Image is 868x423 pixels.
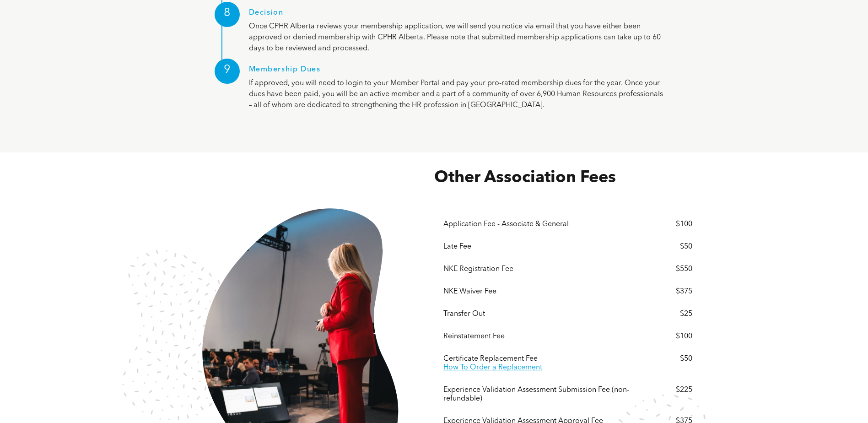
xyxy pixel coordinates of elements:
[642,265,692,274] div: $550
[249,65,663,78] h1: Membership Dues
[249,21,663,54] p: Once CPHR Alberta reviews your membership application, we will send you notice via email that you...
[642,287,692,296] div: $375
[443,287,640,296] div: NKE Waiver Fee
[443,386,640,403] div: Experience Validation Assessment Submission Fee (non-refundable)
[642,355,692,363] div: $50
[215,2,240,27] div: 8
[249,78,663,111] p: If approved, you will need to login to your Member Portal and pay your pro-rated membership dues ...
[443,243,640,251] div: Late Fee
[443,310,640,319] div: Transfer Out
[249,9,663,21] h1: Decision
[642,310,692,319] div: $25
[215,59,240,84] div: 9
[443,355,640,363] div: Certificate Replacement Fee
[443,220,640,229] div: Application Fee - Associate & General
[642,386,692,395] div: $225
[642,332,692,341] div: $100
[443,364,542,371] a: How To Order a Replacement
[434,170,616,186] span: Other Association Fees
[443,332,640,341] div: Reinstatement Fee
[443,265,640,274] div: NKE Registration Fee
[642,243,692,251] div: $50
[642,220,692,229] div: $100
